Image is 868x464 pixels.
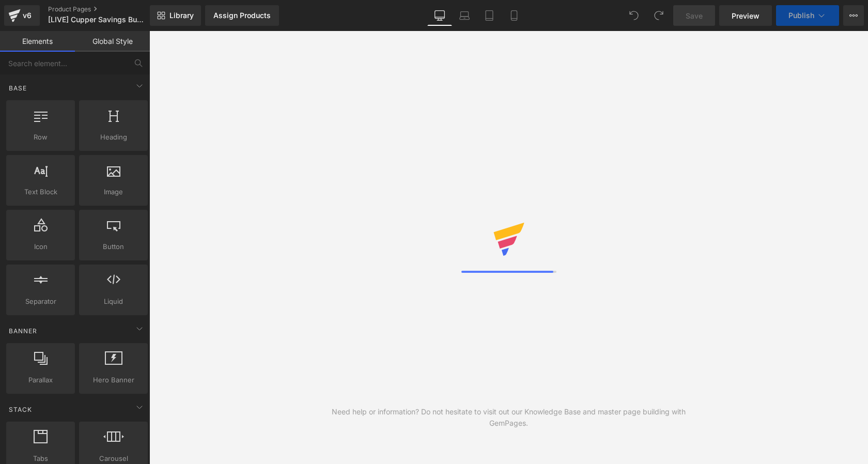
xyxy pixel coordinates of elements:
span: Stack [8,405,33,414]
span: Separator [9,296,72,307]
div: Assign Products [213,11,271,20]
a: Mobile [502,5,526,26]
span: Library [169,11,194,20]
span: Image [82,187,145,197]
span: Carousel [82,453,145,464]
a: Global Style [75,31,150,52]
span: Icon [9,241,72,252]
div: Need help or information? Do not hesitate to visit out our Knowledge Base and master page buildin... [329,406,689,429]
span: Text Block [9,187,72,197]
span: Row [9,132,72,143]
span: Publish [788,11,814,20]
span: Base [8,83,28,93]
button: Redo [648,5,669,26]
a: v6 [4,5,40,26]
a: Preview [719,5,772,26]
div: v6 [21,9,34,22]
span: Banner [8,326,38,336]
button: Publish [776,5,839,26]
span: Liquid [82,296,145,307]
span: Parallax [9,375,72,385]
span: Heading [82,132,145,143]
button: Undo [624,5,644,26]
span: [LIVE] Cupper Savings Bundle 2.0 (Prime Day Sale) [DATE] [48,16,147,24]
span: Save [686,10,703,21]
a: Tablet [477,5,502,26]
button: More [843,5,864,26]
a: Laptop [452,5,477,26]
span: Tabs [9,453,72,464]
a: Product Pages [48,5,167,13]
a: Desktop [427,5,452,26]
span: Button [82,241,145,252]
span: Hero Banner [82,375,145,385]
a: New Library [150,5,201,26]
span: Preview [732,10,760,21]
